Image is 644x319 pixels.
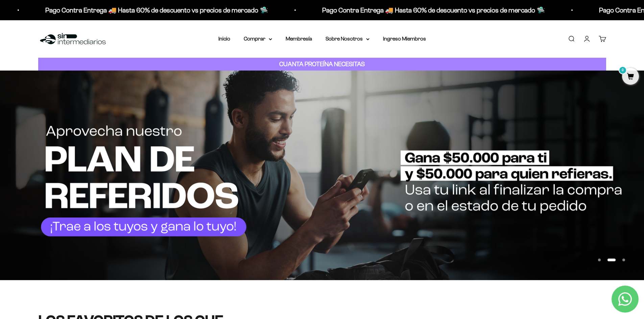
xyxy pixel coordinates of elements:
a: 0 [622,73,639,81]
strong: CUANTA PROTEÍNA NECESITAS [279,60,365,68]
mark: 0 [619,66,627,74]
a: Ingreso Miembros [383,36,426,42]
summary: Comprar [244,34,272,43]
p: Pago Contra Entrega 🚚 Hasta 60% de descuento vs precios de mercado 🛸 [44,5,266,16]
a: Inicio [218,36,230,42]
p: Pago Contra Entrega 🚚 Hasta 60% de descuento vs precios de mercado 🛸 [320,5,543,16]
summary: Sobre Nosotros [326,34,369,43]
a: Membresía [286,36,312,42]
